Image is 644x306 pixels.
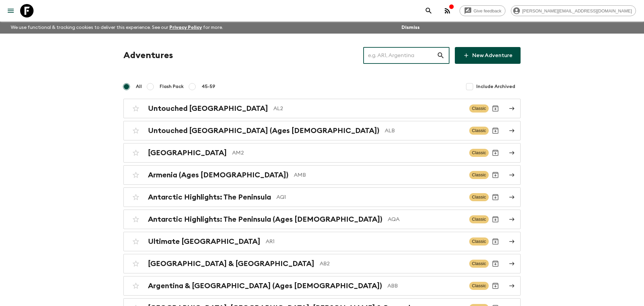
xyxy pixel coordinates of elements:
p: ALB [385,127,464,135]
span: Classic [469,104,489,113]
h2: Armenia (Ages [DEMOGRAPHIC_DATA]) [148,171,288,179]
h2: Antarctic Highlights: The Peninsula [148,193,271,202]
span: Classic [469,149,489,157]
span: Classic [469,127,489,135]
h2: Untouched [GEOGRAPHIC_DATA] (Ages [DEMOGRAPHIC_DATA]) [148,126,379,135]
h2: Ultimate [GEOGRAPHIC_DATA] [148,237,260,246]
p: We use functional & tracking cookies to deliver this experience. See our for more. [8,21,226,34]
span: Classic [469,237,489,246]
button: Archive [489,124,502,137]
a: Antarctic Highlights: The Peninsula (Ages [DEMOGRAPHIC_DATA])AQAClassicArchive [123,210,521,229]
h2: Untouched [GEOGRAPHIC_DATA] [148,104,268,113]
input: e.g. AR1, Argentina [363,46,437,65]
h2: [GEOGRAPHIC_DATA] & [GEOGRAPHIC_DATA] [148,259,314,268]
a: [GEOGRAPHIC_DATA]AM2ClassicArchive [123,143,521,163]
span: Include Archived [476,83,515,90]
button: Archive [489,235,502,248]
a: Argentina & [GEOGRAPHIC_DATA] (Ages [DEMOGRAPHIC_DATA])ABBClassicArchive [123,276,521,296]
span: Give feedback [470,8,505,13]
span: Classic [469,260,489,268]
button: menu [4,4,17,17]
p: AL2 [273,104,464,113]
div: [PERSON_NAME][EMAIL_ADDRESS][DOMAIN_NAME] [511,5,636,16]
h2: [GEOGRAPHIC_DATA] [148,148,227,157]
p: AB2 [320,260,464,268]
button: Archive [489,146,502,160]
a: Armenia (Ages [DEMOGRAPHIC_DATA])AMBClassicArchive [123,165,521,185]
a: Untouched [GEOGRAPHIC_DATA] (Ages [DEMOGRAPHIC_DATA])ALBClassicArchive [123,121,521,140]
p: AR1 [266,237,464,246]
button: Archive [489,168,502,182]
span: 45-59 [202,83,215,90]
button: Archive [489,257,502,270]
h2: Antarctic Highlights: The Peninsula (Ages [DEMOGRAPHIC_DATA]) [148,215,382,224]
span: Classic [469,193,489,201]
button: Archive [489,279,502,293]
a: Give feedback [460,5,505,16]
p: ABB [387,282,464,290]
span: Classic [469,171,489,179]
a: Ultimate [GEOGRAPHIC_DATA]AR1ClassicArchive [123,232,521,251]
p: AQ1 [276,193,464,201]
span: Classic [469,282,489,290]
span: [PERSON_NAME][EMAIL_ADDRESS][DOMAIN_NAME] [519,8,636,13]
h1: Adventures [123,49,173,62]
a: Privacy Policy [169,25,202,30]
button: Archive [489,102,502,115]
span: Flash Pack [160,83,184,90]
p: AQA [388,215,464,223]
p: AM2 [232,149,464,157]
button: Archive [489,190,502,204]
button: Archive [489,213,502,226]
h2: Argentina & [GEOGRAPHIC_DATA] (Ages [DEMOGRAPHIC_DATA]) [148,281,382,290]
p: AMB [294,171,464,179]
a: Untouched [GEOGRAPHIC_DATA]AL2ClassicArchive [123,99,521,118]
a: [GEOGRAPHIC_DATA] & [GEOGRAPHIC_DATA]AB2ClassicArchive [123,254,521,273]
button: search adventures [422,4,435,17]
a: New Adventure [455,47,521,64]
span: All [136,83,142,90]
a: Antarctic Highlights: The PeninsulaAQ1ClassicArchive [123,187,521,207]
span: Classic [469,215,489,223]
button: Dismiss [400,23,421,32]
